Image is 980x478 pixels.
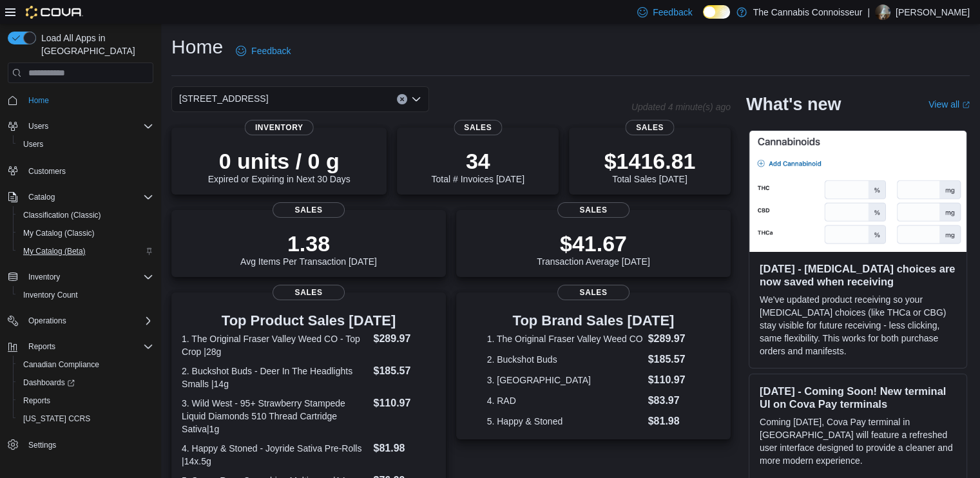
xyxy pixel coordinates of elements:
span: Sales [626,120,674,135]
dt: 1. The Original Fraser Valley Weed CO - Top Crop |28g [182,332,368,358]
button: Operations [3,312,159,330]
h1: Home [171,34,223,60]
button: Users [23,119,53,134]
dd: $81.98 [373,441,435,456]
a: My Catalog (Classic) [18,225,100,241]
h2: What's new [746,94,841,115]
button: Catalog [23,189,60,205]
button: Catalog [3,188,159,206]
a: Dashboards [13,374,159,392]
span: Inventory [23,269,153,285]
a: Feedback [231,38,296,64]
span: Dark Mode [703,19,704,19]
a: Reports [18,393,55,408]
p: We've updated product receiving so your [MEDICAL_DATA] choices (like THCa or CBG) stay visible fo... [760,293,956,358]
div: Candice Flynt [875,5,890,20]
a: [US_STATE] CCRS [18,411,95,426]
span: [STREET_ADDRESS] [179,91,268,106]
div: Expired or Expiring in Next 30 Days [208,148,351,184]
span: Reports [23,339,153,354]
p: 0 units / 0 g [208,148,351,174]
button: [US_STATE] CCRS [13,410,159,428]
button: Inventory Count [13,286,159,304]
img: Cova [26,6,83,19]
span: Canadian Compliance [18,357,153,372]
span: Inventory Count [23,290,78,300]
dt: 3. Wild West - 95+ Strawberry Stampede Liquid Diamonds 510 Thread Cartridge Sativa|1g [182,397,368,435]
button: Reports [3,338,159,356]
span: Operations [23,313,153,329]
button: Canadian Compliance [13,356,159,374]
p: $41.67 [537,231,650,256]
span: Users [23,139,43,149]
button: Settings [3,435,159,454]
span: Feedback [251,44,291,57]
p: | [867,5,870,20]
a: Users [18,137,48,152]
dt: 4. Happy & Stoned - Joyride Sativa Pre-Rolls |14x.5g [182,442,368,468]
span: Dashboards [23,378,75,388]
p: Coming [DATE], Cova Pay terminal in [GEOGRAPHIC_DATA] will feature a refreshed user interface des... [760,416,956,467]
button: Home [3,91,159,110]
button: Open list of options [411,94,421,104]
dt: 1. The Original Fraser Valley Weed CO [487,332,643,345]
span: Sales [557,285,629,300]
span: Operations [28,316,66,326]
h3: [DATE] - Coming Soon! New terminal UI on Cova Pay terminals [760,385,956,410]
button: My Catalog (Classic) [13,224,159,242]
dd: $110.97 [648,372,700,388]
span: Inventory [245,120,314,135]
a: Home [23,93,54,108]
span: [US_STATE] CCRS [23,414,90,424]
button: Users [3,117,159,135]
div: Avg Items Per Transaction [DATE] [240,231,377,267]
span: My Catalog (Beta) [23,246,86,256]
span: Customers [28,166,66,177]
a: View allExternal link [928,99,970,110]
a: Dashboards [18,375,80,390]
h3: [DATE] - [MEDICAL_DATA] choices are now saved when receiving [760,262,956,288]
span: Home [23,92,153,108]
span: Catalog [23,189,153,205]
svg: External link [962,101,970,109]
button: Reports [13,392,159,410]
span: Settings [23,437,153,453]
button: Operations [23,313,72,329]
dd: $289.97 [648,331,700,347]
input: Dark Mode [703,5,730,19]
span: Reports [28,341,55,352]
div: Total # Invoices [DATE] [431,148,524,184]
p: Updated 4 minute(s) ago [631,102,731,112]
span: Inventory [28,272,60,282]
dt: 2. Buckshot Buds - Deer In The Headlights Smalls |14g [182,365,368,390]
button: Inventory [23,269,65,285]
p: 34 [431,148,524,174]
dd: $110.97 [373,396,435,411]
span: Home [28,95,49,106]
span: Feedback [653,6,692,19]
span: Users [23,119,153,134]
span: Inventory Count [18,287,153,303]
span: Reports [18,393,153,408]
div: Transaction Average [DATE] [537,231,650,267]
button: Inventory [3,268,159,286]
span: Washington CCRS [18,411,153,426]
span: My Catalog (Beta) [18,244,153,259]
dt: 2. Buckshot Buds [487,353,643,366]
a: Classification (Classic) [18,207,106,223]
span: Settings [28,440,56,450]
span: Catalog [28,192,55,202]
span: My Catalog (Classic) [23,228,95,238]
dt: 3. [GEOGRAPHIC_DATA] [487,374,643,387]
dd: $185.57 [373,363,435,379]
button: Reports [23,339,61,354]
dd: $83.97 [648,393,700,408]
span: Load All Apps in [GEOGRAPHIC_DATA] [36,32,153,57]
a: My Catalog (Beta) [18,244,91,259]
a: Canadian Compliance [18,357,104,372]
button: Users [13,135,159,153]
h3: Top Brand Sales [DATE] [487,313,700,329]
button: My Catalog (Beta) [13,242,159,260]
span: Sales [557,202,629,218]
a: Inventory Count [18,287,83,303]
